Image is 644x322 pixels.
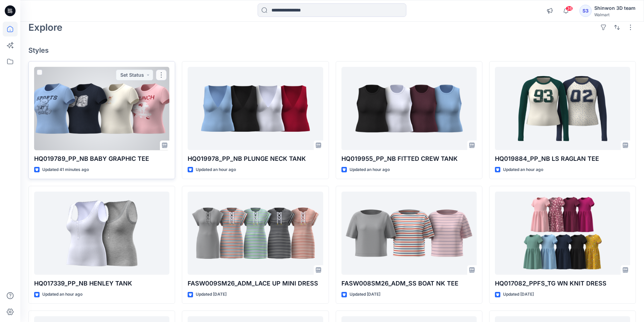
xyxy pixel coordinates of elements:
p: Updated an hour ago [196,166,236,173]
p: HQ019884_PP_NB LS RAGLAN TEE [495,154,630,164]
a: HQ019884_PP_NB LS RAGLAN TEE [495,67,630,150]
div: Shinwon 3D team [594,4,636,12]
a: FASW008SM26_ADM_SS BOAT NK TEE [341,192,477,275]
p: HQ019978_PP_NB PLUNGE NECK TANK [188,154,323,164]
p: FASW008SM26_ADM_SS BOAT NK TEE [341,279,477,288]
p: Updated an hour ago [350,166,390,173]
p: HQ017339_PP_NB HENLEY TANK [34,279,169,288]
div: Walmart [594,12,636,17]
p: Updated [DATE] [503,291,534,298]
p: Updated [DATE] [196,291,226,298]
a: HQ017339_PP_NB HENLEY TANK [34,192,169,275]
a: HQ017082_PPFS_TG WN KNIT DRESS [495,192,630,275]
p: Updated [DATE] [350,291,380,298]
h4: Styles [28,46,636,54]
a: HQ019955_PP_NB FITTED CREW TANK [341,67,477,150]
a: HQ019978_PP_NB PLUNGE NECK TANK [188,67,323,150]
p: Updated 41 minutes ago [42,166,89,173]
h2: Explore [28,22,63,33]
a: FASW009SM26_ADM_LACE UP MINI DRESS [188,192,323,275]
p: HQ019955_PP_NB FITTED CREW TANK [341,154,477,164]
p: Updated an hour ago [42,291,82,298]
span: 36 [566,6,573,11]
p: Updated an hour ago [503,166,543,173]
p: FASW009SM26_ADM_LACE UP MINI DRESS [188,279,323,288]
div: S3 [579,5,592,17]
a: HQ019789_PP_NB BABY GRAPHIC TEE [34,67,169,150]
p: HQ019789_PP_NB BABY GRAPHIC TEE [34,154,169,164]
p: HQ017082_PPFS_TG WN KNIT DRESS [495,279,630,288]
